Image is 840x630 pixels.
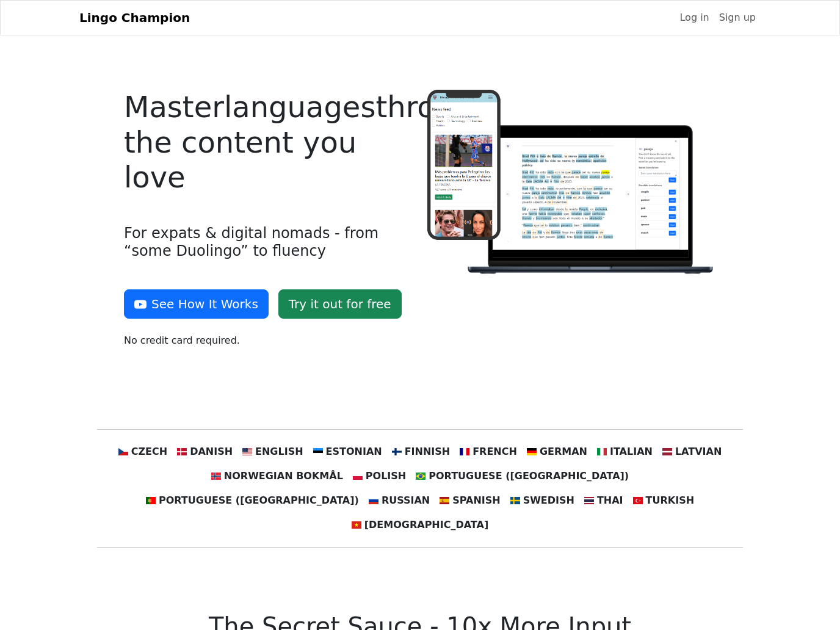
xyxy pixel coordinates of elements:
span: Danish [190,444,233,459]
a: Try it out for free [278,289,402,319]
img: tr.svg [633,496,643,505]
img: it.svg [597,447,607,457]
span: Turkish [646,493,695,508]
img: se.svg [510,496,520,505]
span: [DEMOGRAPHIC_DATA] [364,518,488,532]
img: th.svg [584,496,594,505]
span: Italian [610,444,653,459]
img: fr.svg [460,447,469,457]
img: fi.svg [392,447,402,457]
button: See How It Works [124,289,269,319]
img: cz.svg [118,447,128,457]
p: No credit card required. [124,333,413,348]
img: ee.svg [313,447,323,457]
img: es.svg [440,496,449,505]
h4: Master languages through the content you love [124,90,413,195]
img: Logo [427,90,716,277]
span: German [540,444,587,459]
a: Log in [675,5,714,30]
span: Swedish [523,493,574,508]
img: br.svg [416,471,425,481]
img: vn.svg [352,520,361,530]
img: lv.svg [662,447,672,457]
span: Portuguese ([GEOGRAPHIC_DATA]) [159,493,359,508]
span: Russian [382,493,430,508]
span: Estonian [326,444,382,459]
a: Lingo Champion [79,5,190,30]
span: English [255,444,303,459]
span: Thai [597,493,623,508]
span: Polish [366,469,406,483]
img: us.svg [242,447,252,457]
span: French [472,444,517,459]
img: pt.svg [146,496,156,505]
img: pl.svg [353,471,363,481]
img: dk.svg [177,447,187,457]
span: Spanish [452,493,500,508]
span: Norwegian Bokmål [224,469,343,483]
a: Sign up [714,5,761,30]
span: Czech [131,444,167,459]
span: Latvian [675,444,722,459]
span: Finnish [405,444,451,459]
img: ru.svg [369,496,378,505]
img: no.svg [211,471,221,481]
span: Portuguese ([GEOGRAPHIC_DATA]) [429,469,629,483]
img: de.svg [527,447,537,457]
h4: For expats & digital nomads - from “some Duolingo” to fluency [124,225,413,260]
